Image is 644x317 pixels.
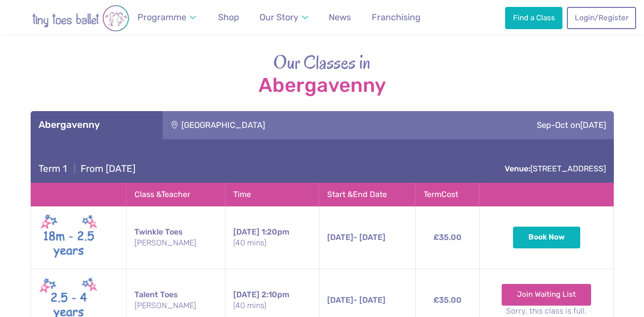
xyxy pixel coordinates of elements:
[327,295,386,305] span: - [DATE]
[233,300,311,311] small: (40 mins)
[273,49,371,75] span: Our Classes in
[39,212,98,263] img: Twinkle toes New (May 2025)
[505,7,562,29] a: Find a Class
[372,12,421,22] span: Franchising
[415,183,479,206] th: Term Cost
[133,6,201,29] a: Programme
[329,12,351,22] span: News
[225,206,319,269] td: 1:20pm
[127,206,225,269] td: Twinkle Toes
[218,12,239,22] span: Shop
[327,233,386,242] span: - [DATE]
[259,12,299,22] span: Our Story
[567,7,636,29] a: Login/Register
[255,6,313,29] a: Our Story
[214,6,244,29] a: Shop
[39,119,155,131] h3: Abergavenny
[39,163,135,175] h4: From [DATE]
[233,290,259,299] span: [DATE]
[505,164,606,173] a: Venue:[STREET_ADDRESS]
[488,306,605,317] small: Sorry, this class is full.
[31,75,614,96] strong: Abergavenny
[127,183,225,206] th: Class & Teacher
[513,227,580,248] button: Book Now
[319,183,415,206] th: Start & End Date
[137,12,186,22] span: Programme
[418,111,614,139] div: Sep-Oct on
[324,6,355,29] a: News
[415,206,479,269] td: £35.00
[11,5,150,32] img: tiny toes ballet
[134,238,217,248] small: [PERSON_NAME]
[134,300,217,311] small: [PERSON_NAME]
[367,6,425,29] a: Franchising
[233,238,311,248] small: (40 mins)
[69,163,81,174] span: |
[39,163,67,174] span: Term 1
[502,284,591,306] a: Join Waiting List
[327,233,353,242] span: [DATE]
[233,227,259,237] span: [DATE]
[225,183,319,206] th: Time
[505,164,530,173] strong: Venue:
[580,120,606,130] span: [DATE]
[327,295,353,305] span: [DATE]
[163,111,418,139] div: [GEOGRAPHIC_DATA]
